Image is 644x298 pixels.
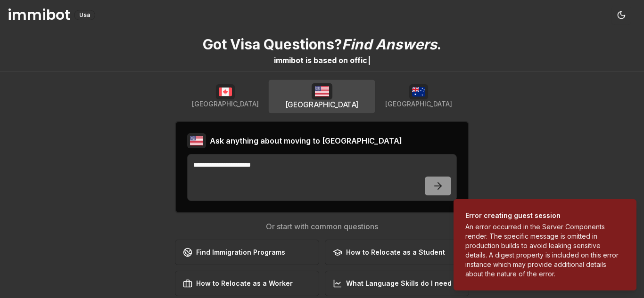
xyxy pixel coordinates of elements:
[285,100,359,110] span: [GEOGRAPHIC_DATA]
[183,248,285,257] div: Find Immigration Programs
[465,222,621,279] div: An error occurred in the Server Components render. The specific message is omitted in production ...
[203,36,441,53] p: Got Visa Questions? .
[465,211,621,220] div: Error creating guest session
[385,99,452,109] span: [GEOGRAPHIC_DATA]
[325,271,469,296] button: What Language Skills do I need
[187,133,206,148] img: USA flag
[216,84,235,99] img: Canada flag
[175,271,319,296] button: How to Relocate as a Worker
[74,10,95,20] div: Usa
[333,248,445,257] div: How to Relocate as a Student
[210,135,402,146] h2: Ask anything about moving to [GEOGRAPHIC_DATA]
[312,83,332,99] img: USA flag
[175,240,319,265] button: Find Immigration Programs
[183,279,293,288] div: How to Relocate as a Worker
[274,55,312,66] div: immibot is
[192,99,259,109] span: [GEOGRAPHIC_DATA]
[409,84,428,99] img: Australia flag
[175,221,469,232] h3: Or start with common questions
[333,279,452,288] div: What Language Skills do I need
[342,36,437,53] span: Find Answers
[314,56,367,65] span: b a s e d o n o f f i c
[8,7,70,24] h1: immibot
[325,240,469,265] button: How to Relocate as a Student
